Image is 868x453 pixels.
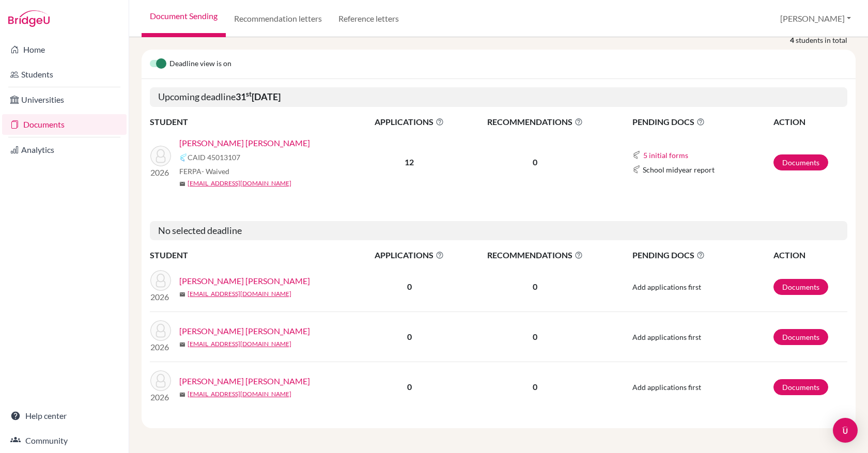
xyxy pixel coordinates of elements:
h5: Upcoming deadline [150,87,847,107]
span: RECOMMENDATIONS [463,116,607,128]
span: School midyear report [643,164,715,175]
img: Common App logo [632,151,641,159]
p: 2026 [150,166,171,179]
p: 2026 [150,391,171,403]
p: 2026 [150,341,171,353]
sup: st [246,90,252,98]
a: [PERSON_NAME] [PERSON_NAME] [179,325,310,337]
b: 12 [405,157,414,167]
span: FERPA [179,166,229,177]
a: [EMAIL_ADDRESS][DOMAIN_NAME] [188,289,291,299]
h5: No selected deadline [150,221,847,241]
p: 0 [463,381,607,393]
a: [PERSON_NAME] [PERSON_NAME] [179,137,310,149]
a: [EMAIL_ADDRESS][DOMAIN_NAME] [188,389,291,399]
a: [EMAIL_ADDRESS][DOMAIN_NAME] [188,179,291,188]
b: 0 [407,332,412,341]
b: 0 [407,382,412,392]
span: Add applications first [632,383,701,392]
p: 0 [463,331,607,343]
a: Analytics [2,139,127,160]
img: Bridge-U [8,10,50,27]
img: Common App logo [632,165,641,174]
p: 2026 [150,291,171,303]
a: [PERSON_NAME] [PERSON_NAME] [179,375,310,387]
p: 0 [463,156,607,168]
a: Help center [2,405,127,426]
span: mail [179,392,185,398]
a: Documents [773,379,828,395]
p: 0 [463,280,607,293]
div: Open Intercom Messenger [833,418,858,443]
th: ACTION [773,248,847,262]
a: Documents [2,114,127,135]
span: RECOMMENDATIONS [463,249,607,261]
a: Students [2,64,127,85]
button: [PERSON_NAME] [776,9,856,28]
span: mail [179,291,185,298]
span: mail [179,341,185,348]
th: ACTION [773,115,847,129]
span: Add applications first [632,283,701,291]
img: Salazar Chinchilla, Karen [150,320,171,341]
img: Ripoll Arjona, Luciana [150,270,171,291]
span: CAID 45013107 [188,152,240,163]
img: Common App logo [179,153,188,162]
th: STUDENT [150,115,357,129]
a: [PERSON_NAME] [PERSON_NAME] [179,275,310,287]
span: APPLICATIONS [357,249,462,261]
b: 0 [407,282,412,291]
span: Add applications first [632,333,701,341]
a: Community [2,430,127,451]
img: Torres Barros, Samantha [150,370,171,391]
a: Documents [773,279,828,295]
span: PENDING DOCS [632,116,772,128]
span: PENDING DOCS [632,249,772,261]
a: Documents [773,329,828,345]
a: Universities [2,89,127,110]
button: 5 initial forms [643,149,689,161]
span: - Waived [202,167,229,176]
span: students in total [796,35,856,45]
img: Gutierrez Angulo, Andrea [150,146,171,166]
strong: 4 [790,35,796,45]
a: Home [2,39,127,60]
span: Deadline view is on [169,58,231,70]
span: APPLICATIONS [357,116,462,128]
a: Documents [773,154,828,170]
b: 31 [DATE] [236,91,281,102]
th: STUDENT [150,248,357,262]
a: [EMAIL_ADDRESS][DOMAIN_NAME] [188,339,291,349]
span: mail [179,181,185,187]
